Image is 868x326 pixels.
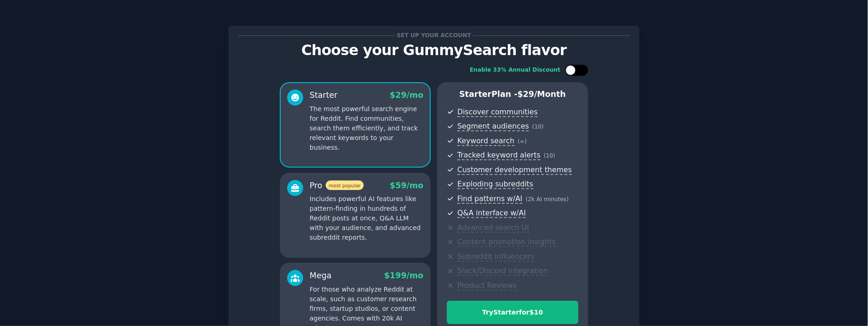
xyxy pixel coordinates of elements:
[518,138,527,145] span: ( ∞ )
[457,165,572,175] span: Customer development themes
[470,66,561,74] div: Enable 33% Annual Discount
[457,266,548,276] span: Slack/Discord integration
[457,194,523,204] span: Find patterns w/AI
[447,301,579,324] button: TryStarterfor$10
[390,181,423,190] span: $ 59 /mo
[326,180,364,190] span: most popular
[310,104,423,152] p: The most powerful search engine for Reddit. Find communities, search them efficiently, and track ...
[526,196,569,202] span: ( 2k AI minutes )
[457,122,529,131] span: Segment audiences
[517,90,566,99] span: $ 29 /month
[238,42,630,58] p: Choose your GummySearch flavor
[310,90,338,101] div: Starter
[310,180,364,191] div: Pro
[310,194,423,242] p: Includes powerful AI features like pattern-finding in hundreds of Reddit posts at once, Q&A LLM w...
[457,223,529,233] span: Advanced search UI
[310,270,332,281] div: Mega
[457,180,533,189] span: Exploding subreddits
[384,271,423,280] span: $ 199 /mo
[390,90,423,100] span: $ 29 /mo
[457,107,538,117] span: Discover communities
[457,208,526,218] span: Q&A interface w/AI
[532,124,544,130] span: ( 10 )
[544,152,555,159] span: ( 10 )
[457,136,515,146] span: Keyword search
[457,151,540,160] span: Tracked keyword alerts
[395,31,473,40] span: Set up your account
[457,281,517,291] span: Product Reviews
[457,237,556,247] span: Content promotion insights
[457,252,534,262] span: Subreddit influencers
[447,308,578,317] div: Try Starter for $10
[447,89,579,100] p: Starter Plan -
